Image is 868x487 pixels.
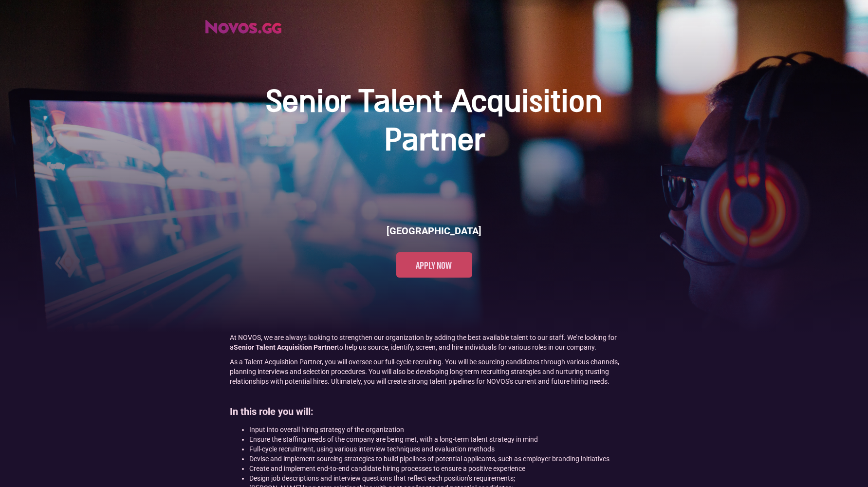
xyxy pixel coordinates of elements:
strong: Senior Talent Acquisition Partner [234,343,337,351]
li: Input into overall hiring strategy of the organization [249,425,639,434]
h6: [GEOGRAPHIC_DATA] [387,224,481,238]
strong: In this role you will: [230,406,314,417]
li: Design job descriptions and interview questions that reflect each position’s requirements; [249,473,639,483]
h1: Senior Talent Acquisition Partner [240,84,629,161]
p: As a Talent Acquisition Partner, you will oversee our full-cycle recruiting. You will be sourcing... [230,357,639,386]
li: Devise and implement sourcing strategies to build pipelines of potential applicants, such as empl... [249,454,639,464]
a: Apply now [396,252,472,278]
li: Ensure the staffing needs of the company are being met, with a long-term talent strategy in mind [249,434,639,444]
li: Create and implement end-to-end candidate hiring processes to ensure a positive experience [249,464,639,473]
p: At NOVOS, we are always looking to strengthen our organization by adding the best available talen... [230,333,639,352]
li: Full-cycle recruitment, using various interview techniques and evaluation methods [249,444,639,454]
